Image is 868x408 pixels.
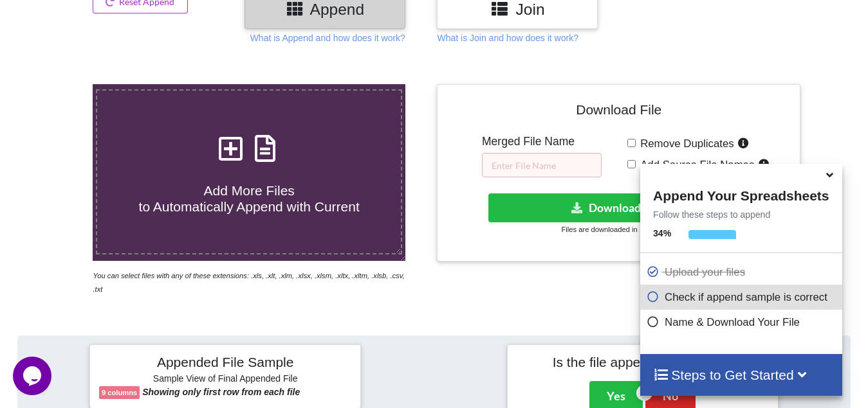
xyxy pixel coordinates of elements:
h4: Download File [447,94,791,130]
small: Files are downloaded in .xlsx format [562,226,676,233]
span: Remove Duplicates [636,137,734,150]
p: What is Append and how does it work? [250,31,405,44]
span: Add More Files to Automatically Append with Current [139,183,360,214]
p: Check if append sample is correct [647,289,838,305]
h4: Appended File Sample [99,354,351,372]
b: 34 % [653,228,671,238]
h4: Steps to Get Started [653,367,829,383]
h4: Is the file appended correctly? [517,354,769,370]
p: Name & Download Your File [647,314,838,330]
p: What is Join and how does it work? [437,31,578,44]
p: Upload your files [647,264,838,280]
span: Add Source File Names [636,159,754,171]
h6: Sample View of Final Appended File [99,373,351,386]
button: Download File [488,193,746,222]
input: Enter File Name [482,153,602,177]
b: 9 columns [102,389,137,396]
i: You can select files with any of these extensions: .xls, .xlt, .xlm, .xlsx, .xlsm, .xltx, .xltm, ... [93,272,404,293]
b: Showing only first row from each file [142,387,300,397]
iframe: chat widget [13,357,54,395]
h4: Append Your Spreadsheets [640,184,842,204]
p: Follow these steps to append [640,208,842,221]
h5: Merged File Name [482,135,602,148]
